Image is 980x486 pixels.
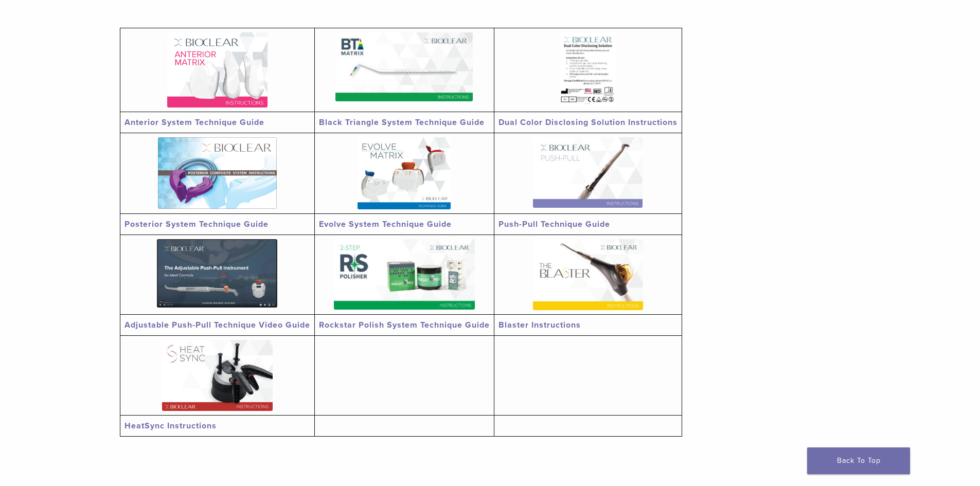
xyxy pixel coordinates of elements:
a: Push-Pull Technique Guide [498,219,610,229]
a: HeatSync Instructions [124,421,217,431]
a: Evolve System Technique Guide [319,219,452,229]
a: Rockstar Polish System Technique Guide [319,320,490,330]
a: Black Triangle System Technique Guide [319,117,485,128]
a: Dual Color Disclosing Solution Instructions [498,117,678,128]
a: Adjustable Push-Pull Technique Video Guide [124,320,310,330]
a: Blaster Instructions [498,320,581,330]
a: Back To Top [807,447,910,474]
a: Posterior System Technique Guide [124,219,269,229]
a: Anterior System Technique Guide [124,117,264,128]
